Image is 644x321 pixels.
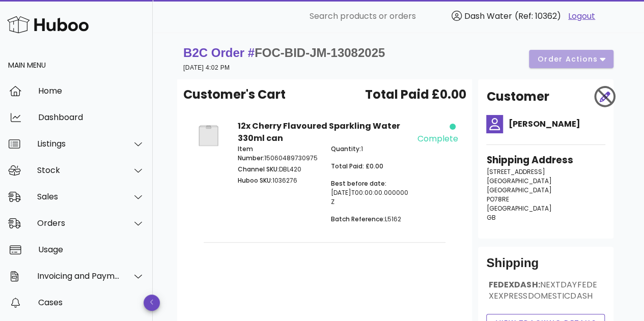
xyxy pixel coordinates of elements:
[7,14,89,36] img: Huboo Logo
[38,245,145,254] div: Usage
[486,167,545,176] span: [STREET_ADDRESS]
[331,215,385,223] span: Batch Reference:
[191,120,226,151] img: Product Image
[486,195,509,203] span: PO78RE
[38,86,145,96] div: Home
[37,165,120,175] div: Stock
[238,176,318,185] p: 1036276
[486,177,551,185] span: [GEOGRAPHIC_DATA]
[183,85,286,104] span: Customer's Cart
[486,213,495,222] span: GB
[183,46,385,60] strong: B2C Order #
[331,179,411,207] p: [DATE]T00:00:00.000000Z
[238,144,318,163] p: 15060489730975
[238,165,279,173] span: Channel SKU:
[37,139,120,149] div: Listings
[37,271,120,281] div: Invoicing and Payments
[486,153,605,167] h3: Shipping Address
[238,120,400,144] strong: 12x Cherry Flavoured Sparkling Water 330ml can
[37,192,120,201] div: Sales
[464,10,512,22] span: Dash Water
[238,165,318,174] p: DBL420
[37,218,120,228] div: Orders
[365,85,466,104] span: Total Paid £0.00
[508,118,605,130] h4: [PERSON_NAME]
[568,10,595,22] a: Logout
[331,144,361,153] span: Quantity:
[515,10,561,22] span: (Ref: 10362)
[38,112,145,122] div: Dashboard
[417,133,458,145] div: complete
[331,144,411,154] p: 1
[255,46,385,60] span: FOC-BID-JM-13082025
[183,64,230,71] small: [DATE] 4:02 PM
[486,186,551,194] span: [GEOGRAPHIC_DATA]
[331,162,383,170] span: Total Paid: £0.00
[331,215,411,224] p: L5162
[238,176,272,185] span: Huboo SKU:
[38,298,145,307] div: Cases
[486,279,605,310] div: FEDEXDASH:
[238,144,264,162] span: Item Number:
[331,179,386,188] span: Best before date:
[486,204,551,213] span: [GEOGRAPHIC_DATA]
[488,279,597,302] span: NEXTDAYFEDEXEXPRESSDOMESTICDASH
[486,87,549,106] h2: Customer
[486,255,605,279] div: Shipping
